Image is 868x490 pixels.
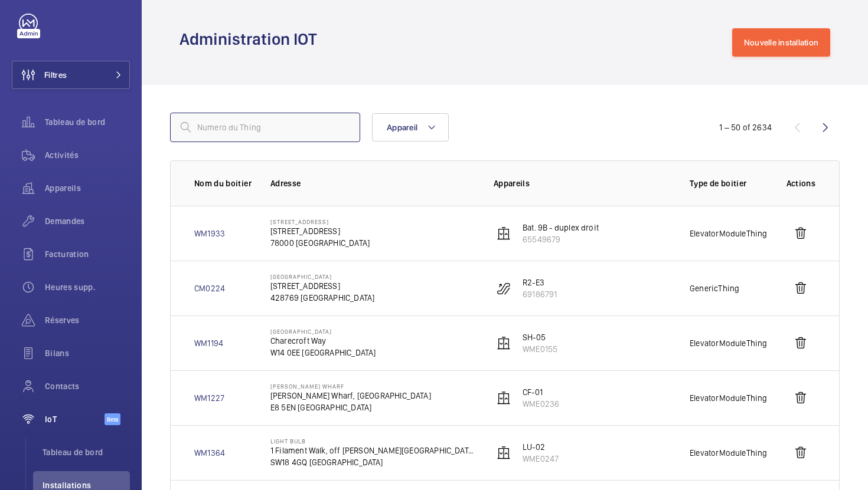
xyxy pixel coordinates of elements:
[690,228,767,239] p: ElevatorModuleThing
[43,446,130,458] span: Tableau de bord
[45,248,130,260] span: Facturation
[270,292,374,304] p: 428769 [GEOGRAPHIC_DATA]
[690,337,767,349] p: ElevatorModuleThing
[270,456,475,468] p: SW18 4GQ [GEOGRAPHIC_DATA]
[497,226,511,241] img: elevator.svg
[387,123,417,132] span: Appareil
[270,347,376,359] p: W14 0EE [GEOGRAPHIC_DATA]
[787,177,815,189] p: Actions
[194,337,223,349] a: WM1194
[270,383,431,390] p: [PERSON_NAME] Wharf
[170,113,360,142] input: Numero du Thing
[270,402,431,413] p: E8 5EN [GEOGRAPHIC_DATA]
[497,281,511,295] img: escalator.svg
[690,392,767,404] p: ElevatorModuleThing
[523,386,559,398] p: CF-01
[45,281,130,293] span: Heures supp.
[45,380,130,392] span: Contacts
[523,453,559,465] p: WME0247
[523,234,599,245] p: 65549679
[690,447,767,459] p: ElevatorModuleThing
[523,331,557,343] p: SH-05
[45,413,105,425] span: IoT
[194,228,225,239] a: WM1933
[270,445,475,456] p: 1 Filament Walk, off [PERSON_NAME][GEOGRAPHIC_DATA],
[719,121,772,133] div: 1 – 50 of 2634
[523,277,557,288] p: R2-E3
[732,28,830,57] a: Nouvelle installation
[194,177,252,189] p: Nom du boitier
[45,215,130,227] span: Demandes
[270,335,376,347] p: Charecroft Way
[270,438,475,445] p: Light Bulb
[194,447,225,459] a: WM1364
[497,336,511,350] img: elevator.svg
[45,116,130,128] span: Tableau de bord
[45,182,130,194] span: Appareils
[45,347,130,359] span: Bilans
[372,113,449,142] button: Appareil
[270,225,370,237] p: [STREET_ADDRESS]
[194,392,224,404] a: WM1227
[523,222,599,234] p: Bat. 9B - duplex droit
[270,390,431,402] p: [PERSON_NAME] Wharf, [GEOGRAPHIC_DATA]
[105,413,120,425] span: Beta
[45,149,130,161] span: Activités
[523,398,559,410] p: WME0236
[44,69,67,81] span: Filtres
[690,177,767,189] p: Type de boitier
[523,343,557,355] p: WME0155
[12,61,130,89] button: Filtres
[523,441,559,453] p: LU-02
[494,177,671,189] p: Appareils
[270,273,374,280] p: [GEOGRAPHIC_DATA]
[270,177,475,189] p: Adresse
[194,282,225,294] a: CM0224
[270,280,374,292] p: [STREET_ADDRESS]
[497,391,511,405] img: elevator.svg
[270,328,376,335] p: [GEOGRAPHIC_DATA]
[270,218,370,225] p: [STREET_ADDRESS]
[180,28,324,50] h1: Administration IOT
[270,237,370,249] p: 78000 [GEOGRAPHIC_DATA]
[523,288,557,300] p: 69186791
[690,282,739,294] p: GenericThing
[497,446,511,460] img: elevator.svg
[45,314,130,326] span: Réserves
